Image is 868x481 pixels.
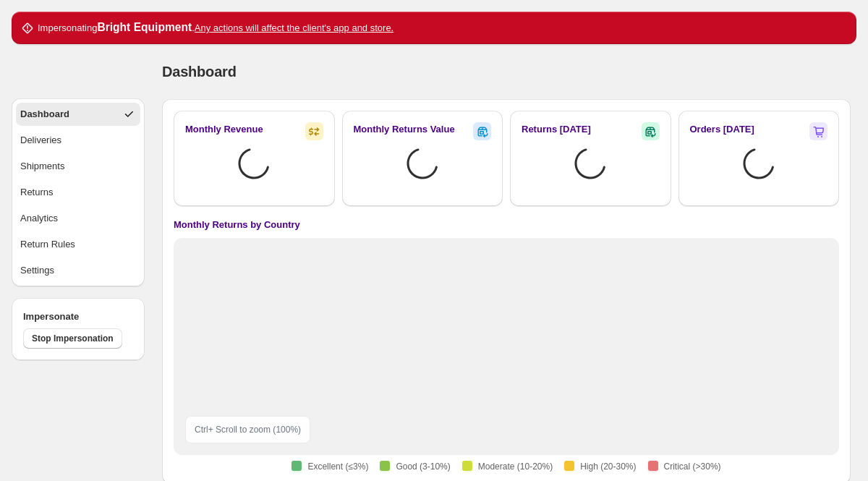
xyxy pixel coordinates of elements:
button: Shipments [16,155,140,178]
u: Any actions will affect the client's app and store. [195,22,393,33]
button: Returns [16,181,140,204]
h2: Monthly Revenue [185,122,263,137]
span: Excellent (≤3%) [307,461,368,472]
strong: Bright Equipment [97,21,192,33]
h4: Monthly Returns by Country [174,218,300,232]
div: Deliveries [20,133,61,148]
button: Return Rules [16,233,140,256]
div: Settings [20,263,54,278]
h2: Orders [DATE] [690,122,754,137]
span: Good (3-10%) [396,461,450,472]
span: Critical (>30%) [664,461,721,472]
div: Return Rules [20,237,75,252]
span: Moderate (10-20%) [478,461,553,472]
span: Dashboard [162,64,237,80]
div: Analytics [20,211,58,226]
h2: Returns [DATE] [522,122,591,137]
div: Dashboard [20,107,69,122]
p: Impersonating . [38,20,393,35]
div: Shipments [20,159,64,174]
div: Returns [20,185,54,200]
button: Dashboard [16,103,140,126]
h4: Impersonate [23,310,133,324]
span: High (20-30%) [580,461,636,472]
h2: Monthly Returns Value [354,122,455,137]
button: Analytics [16,207,140,230]
button: Deliveries [16,129,140,152]
button: Settings [16,259,140,282]
button: Stop Impersonation [23,328,122,349]
div: Ctrl + Scroll to zoom ( 100 %) [185,416,310,443]
span: Stop Impersonation [32,333,114,344]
